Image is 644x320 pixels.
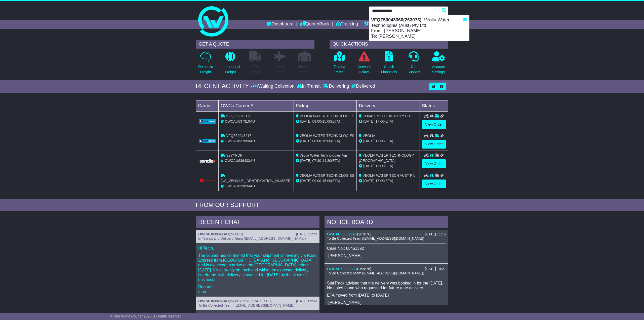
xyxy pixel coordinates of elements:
div: NOTICE BOARD [325,216,448,230]
p: Air / Sea Depot [298,64,311,75]
p: Case No.: 68451392 [327,246,446,251]
span: VFQZ50043172 [226,114,251,118]
span: 15:00 [322,119,331,123]
div: RECENT ACTIVITY - [196,83,253,90]
p: Air & Sea Freight [272,64,287,75]
span: 14:30 [322,159,331,163]
span: COVALENT LITHIUM PTY LTD [363,114,411,118]
a: AccountSettings [432,51,445,78]
img: GetCarrierServiceLogo [199,119,216,124]
span: 15:00 [322,179,331,183]
p: Full Loads [249,64,261,75]
p: Domestic Freight [198,64,213,75]
span: [US_VEHICLE_IDENTIFICATION_NUMBER] [221,179,291,183]
span: VEOLIA [363,134,375,138]
span: To Be Collected Team ([EMAIL_ADDRESS][DOMAIN_NAME]) [327,271,424,275]
a: View Order [422,120,446,129]
p: Check Financials [381,64,397,75]
div: - (ETA) [296,138,355,144]
a: DomesticFreight [198,51,213,78]
span: 07:30 [312,159,321,163]
div: [DATE] 10:21 [425,267,446,271]
span: To Be Collected Team ([EMAIL_ADDRESS][DOMAIN_NAME]) [198,303,295,307]
p: International Freight [221,64,240,75]
span: [DATE] [300,119,311,123]
p: Regards, Irinn [198,285,317,294]
span: 263076 [230,232,242,236]
span: VEOLIA WATER TECHNOLOGY [GEOGRAPHIC_DATA] [359,153,414,163]
img: GetCarrierServiceLogo [199,159,216,163]
span: OWCAU637316AU [225,119,255,123]
div: ( ) [327,232,446,236]
a: OWCAU638322AU [327,267,357,271]
div: : Veolia Water Technologies (Aust) Pty Ltd From: [PERSON_NAME] To: [PERSON_NAME] [369,15,469,41]
td: Carrier [196,100,219,111]
span: OWCAU637650AU [225,139,255,143]
span: 17:00 [375,179,384,183]
span: [DATE] [363,139,374,143]
div: GET A QUOTE [196,40,314,49]
span: 15:00 [322,139,331,143]
span: © One World Courier 2025. All rights reserved. [110,314,183,318]
p: -[PERSON_NAME] [327,300,446,305]
span: VFQZ50043217 [226,134,251,138]
a: Track aParcel [333,51,345,78]
div: (ETA) [359,138,418,144]
p: -[PERSON_NAME] [327,253,446,258]
a: NetworkDelays [357,51,371,78]
a: GetSupport [407,51,420,78]
span: [DATE] [363,164,374,168]
p: The courier has confirmed that your shipment is traveling via Road Express from [GEOGRAPHIC_DATA]... [198,253,317,282]
p: Hi Team, [198,246,317,251]
p: Get Support [408,64,420,75]
a: OWCAU638322AU [198,232,229,236]
a: View Order [422,159,446,168]
td: OWC / Carrier # [219,100,294,111]
a: Financials [364,20,387,29]
span: Veolia Water Technologies Aus [300,153,348,157]
td: Pickup [294,100,357,111]
span: VEOLIA WATER TECH AUST P L [363,173,415,177]
div: FROM OUR SUPPORT [196,201,448,209]
div: (ETA) [359,163,418,169]
span: [DATE] [300,179,311,183]
strong: VFQZ50043360(263076) [371,17,421,22]
span: [DATE] [363,119,374,123]
div: (ETA) [359,119,418,124]
span: OWCAU639694AU [225,184,255,188]
p: Track a Parcel [334,64,345,75]
div: (ETA) [359,178,418,184]
span: 08:08 [312,139,321,143]
div: [DATE] 11:15 [425,232,446,236]
span: [DATE] [300,139,311,143]
span: 263076 [358,232,370,236]
div: [DATE] 09:44 [296,299,317,303]
span: 17:00 [375,119,384,123]
div: ( ) [198,232,317,236]
div: QUICK ACTIONS [330,40,448,49]
span: 17:00 [375,164,384,168]
td: Delivery [357,100,420,111]
a: View Order [422,180,446,188]
span: [DATE] [363,179,374,183]
img: Couriers_Please.png [199,178,216,184]
span: S2YYPDP [226,153,243,157]
span: In Transit and Delivery Team ([EMAIL_ADDRESS][DOMAIN_NAME]) [198,236,306,240]
div: [DATE] 11:23 [296,232,317,236]
p: Network Delays [358,64,371,75]
div: - (ETA) [296,158,355,163]
a: View Order [422,140,446,149]
a: Tracking [336,20,358,29]
span: VEOLIA WATER TECHNOLOGIES [300,114,354,118]
a: InternationalFreight [220,51,240,78]
div: - (ETA) [296,178,355,184]
img: GetCarrierServiceLogo [199,139,216,143]
span: OWCAU639433AU [225,159,255,163]
div: ( ) [327,267,446,271]
span: 263076 [358,267,370,271]
span: To Be Collected Team ([EMAIL_ADDRESS][DOMAIN_NAME]) [327,236,424,240]
span: [DATE] [300,159,311,163]
a: OWCAU638322AU [327,232,357,236]
p: StarTrack advised that the delivery was booked in for the [DATE]. No notes found who requested fo... [327,281,446,290]
div: Delivered [350,84,375,89]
